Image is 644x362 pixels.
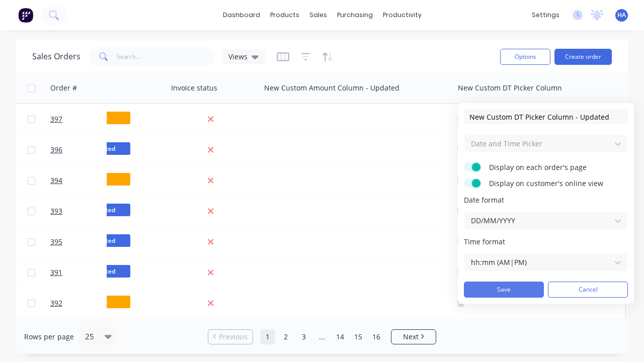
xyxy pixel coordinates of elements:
a: Jump forward [314,329,330,344]
span: 394 [50,175,62,186]
span: 397 [50,114,62,124]
a: 395 [50,227,111,257]
img: Factory [18,8,33,23]
span: HA [617,11,626,20]
a: 397 [50,104,111,134]
a: Previous page [208,332,253,342]
a: dashboard [218,8,265,23]
span: 392 [50,298,62,308]
button: Cancel [548,282,628,298]
a: 394 [50,165,111,196]
input: Enter column name... [464,109,628,124]
div: productivity [378,8,427,23]
div: Invoice status [171,83,217,93]
div: New Custom DT Picker Column [458,83,562,93]
span: Views [228,51,248,62]
span: Time format [464,237,628,247]
a: Page 15 [351,329,366,344]
button: Save [464,282,544,298]
span: Date format [464,195,628,205]
span: Previous [219,332,248,342]
a: 396 [50,135,111,165]
a: 392 [50,288,111,318]
a: Page 16 [369,329,384,344]
a: Page 1 is your current page [260,329,275,344]
span: 391 [50,267,62,278]
ul: Pagination [204,329,440,344]
span: Rows per page [24,332,74,342]
button: Options [500,49,550,65]
h1: Sales Orders [32,52,80,61]
a: 393 [50,196,111,226]
div: Order # [50,83,77,93]
div: purchasing [332,8,378,23]
span: Next [403,332,419,342]
input: Search... [117,47,215,67]
div: products [265,8,304,23]
span: 395 [50,237,62,247]
div: settings [527,8,565,23]
span: 396 [50,145,62,155]
span: 393 [50,206,62,216]
button: Create order [554,49,612,65]
span: Display on each order's page [489,162,615,172]
a: 391 [50,257,111,288]
span: Display on customer's online view [489,178,615,189]
div: New Custom Amount Column - Updated [264,83,399,93]
a: Next page [391,332,436,342]
a: Page 3 [296,329,311,344]
a: Page 2 [278,329,293,344]
div: sales [304,8,332,23]
a: Page 14 [333,329,348,344]
a: 390 [50,319,111,349]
